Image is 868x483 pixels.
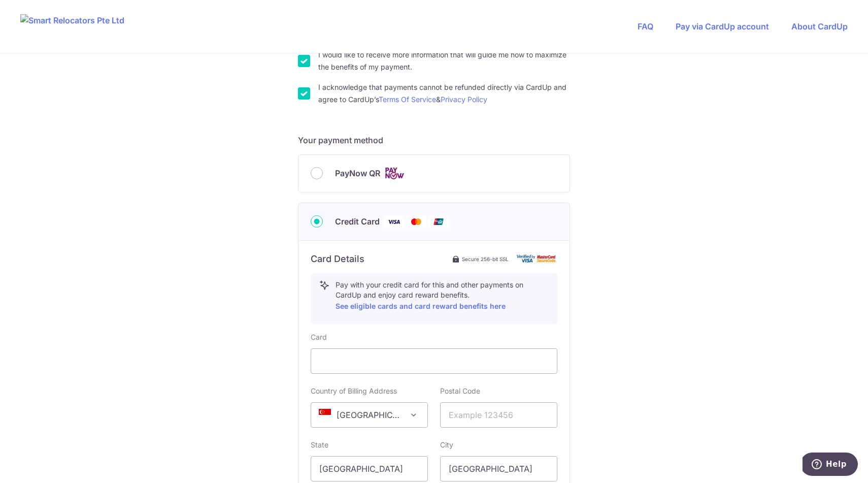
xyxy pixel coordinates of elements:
a: Terms Of Service [379,95,436,104]
label: Country of Billing Address [311,386,397,396]
iframe: Opens a widget where you can find more information [803,453,858,478]
a: Pay via CardUp account [676,21,769,31]
span: Secure 256-bit SSL [462,255,509,263]
p: Pay with your credit card for this and other payments on CardUp and enjoy card reward benefits. [336,280,549,312]
img: Mastercard [406,215,426,228]
a: About CardUp [791,21,848,31]
a: FAQ [638,21,653,31]
div: Credit Card Visa Mastercard Union Pay [311,215,557,228]
iframe: To enrich screen reader interactions, please activate Accessibility in Grammarly extension settings [319,355,549,367]
h6: Card Details [311,253,364,265]
input: Example 123456 [440,402,557,428]
a: Privacy Policy [441,95,487,104]
img: Cards logo [384,167,405,180]
span: Credit Card [335,215,380,228]
label: State [311,440,328,450]
label: I would like to receive more information that will guide me how to maximize the benefits of my pa... [318,49,570,73]
label: Postal Code [440,386,480,396]
span: PayNow QR [335,167,380,179]
img: card secure [517,254,557,263]
img: Union Pay [428,215,449,228]
h5: Your payment method [298,134,570,146]
img: Visa [384,215,404,228]
label: Card [311,332,327,342]
label: City [440,440,453,450]
a: See eligible cards and card reward benefits here [336,302,506,310]
span: Singapore [311,403,427,427]
span: Singapore [311,402,428,428]
div: PayNow QR Cards logo [311,167,557,180]
label: I acknowledge that payments cannot be refunded directly via CardUp and agree to CardUp’s & [318,81,570,106]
